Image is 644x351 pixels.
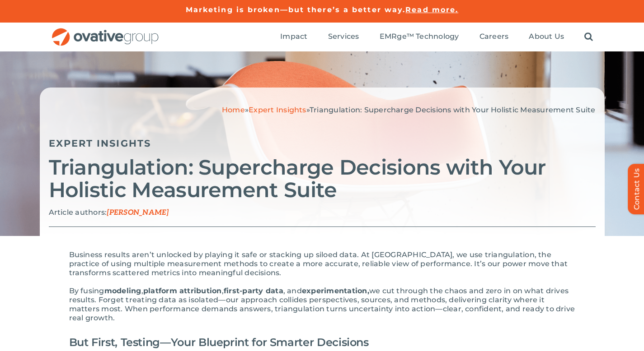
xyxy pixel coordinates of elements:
span: , [222,286,224,295]
a: Read more. [405,5,458,14]
a: About Us [529,32,564,42]
span: Impact [280,32,307,41]
p: Article authors: [49,208,596,217]
span: , and [283,286,302,295]
span: Business results aren’t unlocked by playing it safe or stacking up siloed data. At [GEOGRAPHIC_DA... [69,250,568,277]
h2: Triangulation: Supercharge Decisions with Your Holistic Measurement Suite [49,156,596,201]
a: Home [222,106,245,114]
span: modeling [104,286,141,295]
span: Triangulation: Supercharge Decisions with Your Holistic Measurement Suite [310,106,596,114]
span: experimentation, [302,286,369,295]
a: OG_Full_horizontal_RGB [51,27,160,36]
a: Search [584,32,593,42]
span: Careers [479,32,509,41]
span: we cut through the chaos and zero in on what drives results. Forget treating data as isolated—our... [69,286,575,322]
a: Impact [280,32,307,42]
span: [PERSON_NAME] [107,208,169,217]
a: Expert Insights [49,138,151,149]
span: platform attribution [143,286,222,295]
span: EMRge™ Technology [380,32,459,41]
span: About Us [529,32,564,41]
a: Services [328,32,359,42]
span: Services [328,32,359,41]
a: Marketing is broken—but there’s a better way. [186,5,406,14]
a: Careers [479,32,509,42]
nav: Menu [280,23,593,51]
a: EMRge™ Technology [380,32,459,42]
span: , [141,286,143,295]
span: first-party data [224,286,283,295]
span: By fusing [69,286,104,295]
span: » » [222,106,596,114]
a: Expert Insights [249,106,306,114]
